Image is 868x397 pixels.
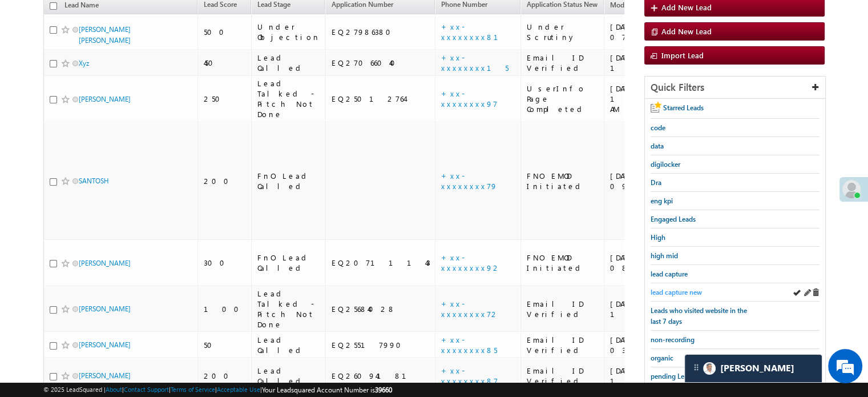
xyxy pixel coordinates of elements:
[257,53,320,73] div: Lead Called
[257,22,320,42] div: Under Objection
[204,304,246,314] div: 100
[331,27,430,37] div: EQ27986380
[171,386,215,393] a: Terms of Service
[527,22,599,42] div: Under Scrutiny
[257,252,320,273] div: FnO Lead Called
[527,335,599,355] div: Email ID Verified
[684,354,822,383] div: carter-dragCarter[PERSON_NAME]
[79,304,131,313] a: [PERSON_NAME]
[331,58,430,68] div: EQ27066040
[703,362,716,375] img: Carter
[651,270,688,278] span: lead capture
[204,27,246,37] div: 500
[651,251,678,260] span: high mid
[204,258,246,268] div: 300
[331,258,430,268] div: EQ20711143
[106,386,122,393] a: About
[610,252,687,273] div: [DATE] 08:18 PM
[331,304,430,314] div: EQ25684028
[651,288,702,296] span: lead capture new
[50,2,57,10] input: Check all records
[651,233,665,242] span: High
[651,335,695,344] span: non-recording
[610,299,687,319] div: [DATE] 10:57 AM
[527,299,599,319] div: Email ID Verified
[43,384,392,395] span: © 2025 LeadSquared | | | | |
[124,386,169,393] a: Contact Support
[187,6,215,33] div: Minimize live chat window
[375,386,392,394] span: 39660
[441,335,497,355] a: +xx-xxxxxxxx85
[79,177,109,185] a: SANTOSH
[651,142,664,150] span: data
[79,371,131,380] a: [PERSON_NAME]
[257,288,320,330] div: Lead Talked - Pitch Not Done
[204,94,246,104] div: 250
[441,299,499,319] a: +xx-xxxxxxxx72
[79,340,131,349] a: [PERSON_NAME]
[661,2,712,12] span: Add New Lead
[441,171,498,191] a: +xx-xxxxxxxx79
[79,59,89,67] a: Xyz
[441,22,512,42] a: +xx-xxxxxxxx81
[610,366,687,386] div: [DATE] 12:04 AM
[661,50,704,60] span: Import Lead
[651,215,696,223] span: Engaged Leads
[79,95,131,103] a: [PERSON_NAME]
[331,94,430,104] div: EQ25012764
[651,372,695,380] span: pending Leads
[257,335,320,355] div: Lead Called
[651,123,665,132] span: code
[204,58,246,68] div: 450
[645,77,825,99] div: Quick Filters
[257,78,320,119] div: Lead Talked - Pitch Not Done
[610,335,687,355] div: [DATE] 03:39 AM
[610,53,687,73] div: [DATE] 12:27 PM
[441,89,498,109] a: +xx-xxxxxxxx97
[79,259,131,267] a: [PERSON_NAME]
[661,26,712,36] span: Add New Lead
[441,366,498,386] a: +xx-xxxxxxxx87
[692,363,701,372] img: carter-drag
[651,160,680,169] span: digilocker
[527,366,599,386] div: Email ID Verified
[155,311,207,326] em: Start Chat
[610,83,687,114] div: [DATE] 11:01 AM
[651,354,673,362] span: organic
[204,371,246,381] div: 200
[204,176,246,186] div: 200
[204,340,246,350] div: 50
[441,252,501,272] a: +xx-xxxxxxxx92
[15,106,208,301] textarea: Type your message and hit 'Enter'
[610,171,687,191] div: [DATE] 09:26 AM
[257,171,320,191] div: FnO Lead Called
[262,386,392,394] span: Your Leadsquared Account Number is
[59,60,192,75] div: Chat with us now
[257,366,320,386] div: Lead Called
[527,171,599,191] div: FNO EMOD Initiated
[610,22,687,42] div: [DATE] 07:09 PM
[651,197,673,205] span: eng kpi
[331,340,430,350] div: EQ25517990
[79,25,131,45] a: [PERSON_NAME] [PERSON_NAME]
[651,306,747,326] span: Leads who visited website in the last 7 days
[19,60,48,75] img: d_60004797649_company_0_60004797649
[720,363,794,374] span: Carter
[610,1,648,9] span: Modified On
[527,252,599,273] div: FNO EMOD Initiated
[331,371,430,381] div: EQ26094181
[527,53,599,73] div: Email ID Verified
[527,83,599,114] div: UserInfo Page Completed
[663,103,704,112] span: Starred Leads
[651,178,661,187] span: Dra
[441,53,508,73] a: +xx-xxxxxxxx15
[217,386,260,393] a: Acceptable Use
